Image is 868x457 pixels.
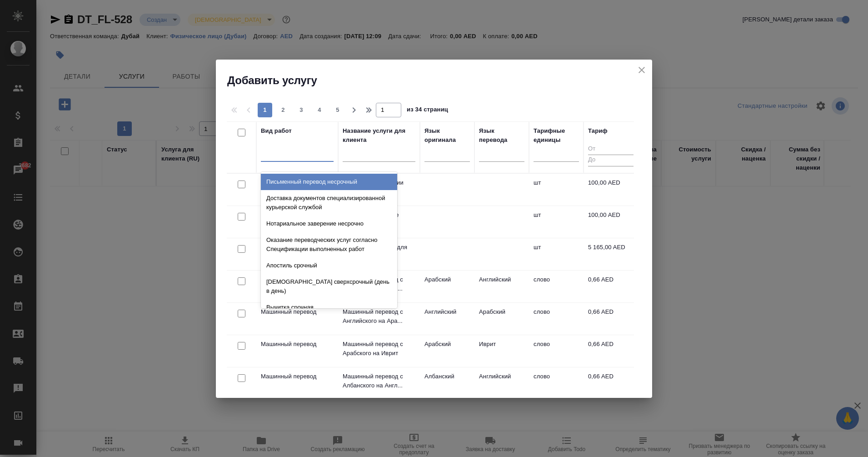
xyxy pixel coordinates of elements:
[261,274,397,299] div: [DEMOGRAPHIC_DATA] сверхсрочный (день в день)
[261,372,334,381] p: Машинный перевод
[294,105,309,115] span: 3
[474,271,529,302] td: Английский
[584,174,638,206] td: 100,00 AED
[534,126,579,145] div: Тарифные единицы
[261,216,397,232] div: Нотариальное заверение несрочно
[584,206,638,238] td: 100,00 AED
[330,103,345,117] button: 5
[312,105,327,115] span: 4
[529,335,584,367] td: слово
[479,126,524,145] div: Язык перевода
[261,307,334,316] p: Машинный перевод
[588,144,634,155] input: От
[635,63,649,77] button: close
[261,126,292,136] div: Вид работ
[420,335,474,367] td: Арабский
[343,307,415,326] p: Машинный перевод с Английского на Ара...
[529,238,584,270] td: шт
[330,105,345,115] span: 5
[584,335,638,367] td: 0,66 AED
[529,206,584,238] td: шт
[529,367,584,399] td: слово
[276,103,290,117] button: 2
[424,126,470,145] div: Язык оригинала
[584,271,638,302] td: 0,66 AED
[588,126,608,136] div: Тариф
[312,103,327,117] button: 4
[261,190,397,216] div: Доставка документов специализированной курьерской службой
[294,103,309,117] button: 3
[584,238,638,270] td: 5 165,00 AED
[474,335,529,367] td: Иврит
[474,367,529,399] td: Английский
[529,303,584,335] td: слово
[261,257,397,274] div: Апостиль срочный
[529,271,584,302] td: слово
[343,126,415,145] div: Название услуги для клиента
[588,155,634,166] input: До
[261,232,397,257] div: Оказание переводческих услуг согласно Спецификации выполненных работ
[227,73,652,88] h2: Добавить услугу
[474,303,529,335] td: Арабский
[584,303,638,335] td: 0,66 AED
[420,367,474,399] td: Албанский
[420,303,474,335] td: Английский
[529,174,584,206] td: шт
[261,174,397,190] div: Письменный перевод несрочный
[261,340,334,349] p: Машинный перевод
[407,104,448,117] span: из 34 страниц
[261,299,397,316] div: Вычитка срочная
[343,372,415,390] p: Машинный перевод с Албанского на Англ...
[420,271,474,302] td: Арабский
[276,105,290,115] span: 2
[343,340,415,358] p: Машинный перевод с Арабского на Иврит
[584,367,638,399] td: 0,66 AED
